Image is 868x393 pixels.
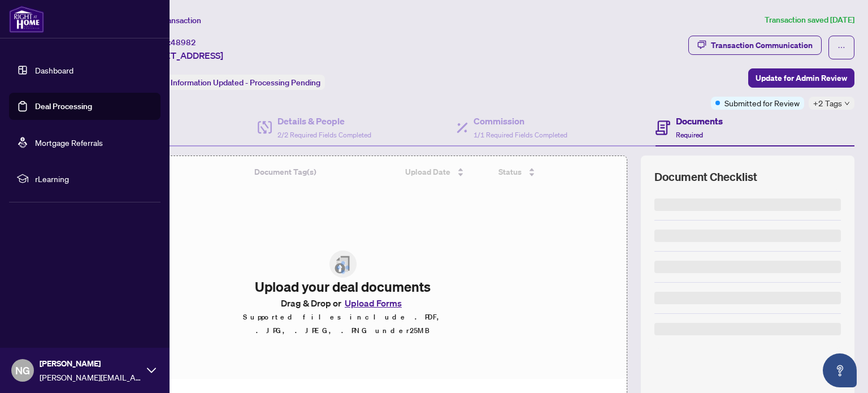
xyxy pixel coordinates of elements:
[765,14,854,27] article: Transaction saved [DATE]
[9,6,44,33] img: logo
[676,131,703,139] span: Required
[711,36,813,54] div: Transaction Communication
[140,49,223,62] span: [STREET_ADDRESS]
[748,68,854,88] button: Update for Admin Review
[277,114,371,128] h4: Details & People
[724,97,800,109] span: Submitted for Review
[474,114,567,128] h4: Commission
[676,114,723,128] h4: Documents
[277,131,371,139] span: 2/2 Required Fields Completed
[837,44,845,51] span: ellipsis
[35,65,73,75] a: Dashboard
[40,357,141,370] span: [PERSON_NAME]
[141,15,201,25] span: View Transaction
[40,371,141,383] span: [PERSON_NAME][EMAIL_ADDRESS][PERSON_NAME][DOMAIN_NAME]
[474,131,567,139] span: 1/1 Required Fields Completed
[35,172,153,185] span: rLearning
[171,37,196,47] span: 48982
[813,97,842,110] span: +2 Tags
[140,75,325,90] div: Status:
[171,77,320,88] span: Information Updated - Processing Pending
[688,36,822,55] button: Transaction Communication
[654,169,757,185] span: Document Checklist
[823,353,857,387] button: Open asap
[35,137,103,148] a: Mortgage Referrals
[35,101,92,111] a: Deal Processing
[15,362,30,378] span: NG
[844,101,850,106] span: down
[756,69,847,87] span: Update for Admin Review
